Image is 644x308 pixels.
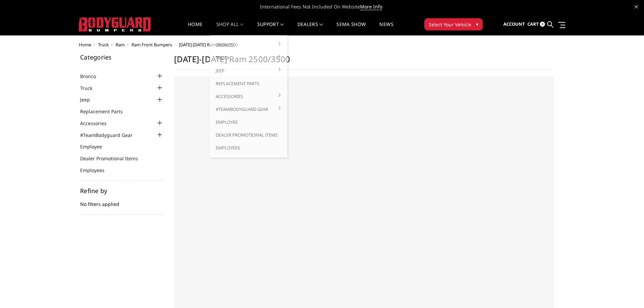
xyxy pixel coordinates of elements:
[80,167,113,174] a: Employees
[80,188,164,215] div: No filters applied
[424,18,483,30] button: Select Your Vehicle
[336,22,366,35] a: SEMA Show
[132,42,172,48] a: Ram Front Bumpers
[179,42,238,48] span: [DATE]-[DATE] Ram 2500/3500
[212,64,285,77] a: Jeep
[379,22,393,35] a: News
[212,103,285,116] a: #TeamBodyguard Gear
[212,141,285,154] a: Employees
[80,108,131,115] a: Replacement Parts
[80,85,101,92] a: Truck
[429,21,471,28] span: Select Your Vehicle
[297,22,323,35] a: Dealers
[212,51,285,64] a: Truck
[174,54,554,70] h1: [DATE]-[DATE] Ram 2500/3500
[360,3,382,10] a: More Info
[212,116,285,128] a: Employee
[80,73,104,80] a: Bronco
[257,22,284,35] a: Support
[188,22,202,35] a: Home
[79,42,91,48] a: Home
[80,188,164,194] h5: Refine by
[116,42,125,48] a: Ram
[212,77,285,90] a: Replacement Parts
[503,21,525,27] span: Account
[80,96,98,103] a: Jeep
[98,42,109,48] a: Truck
[79,17,151,31] img: BODYGUARD BUMPERS
[212,39,285,51] a: Bronco
[80,132,141,139] a: #TeamBodyguard Gear
[540,22,545,27] span: 8
[80,143,111,150] a: Employee
[212,90,285,103] a: Accessories
[80,120,115,127] a: Accessories
[527,15,545,33] a: Cart 8
[527,21,539,27] span: Cart
[80,54,164,60] h5: Categories
[503,15,525,33] a: Account
[216,22,244,35] a: shop all
[476,21,478,28] span: ▾
[212,128,285,141] a: Dealer Promotional Items
[80,155,146,162] a: Dealer Promotional Items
